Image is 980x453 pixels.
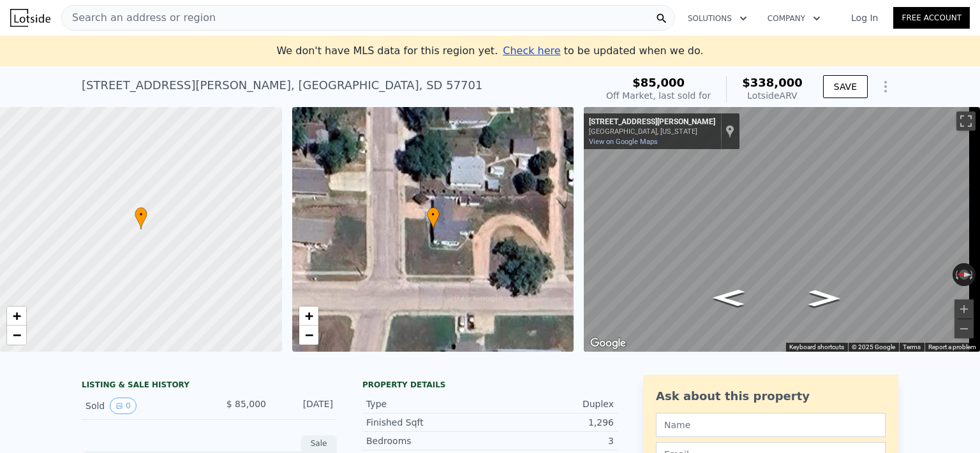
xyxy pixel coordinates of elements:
a: Free Account [893,7,970,29]
button: Toggle fullscreen view [956,111,976,131]
span: $85,000 [632,76,685,89]
span: − [13,327,21,343]
span: + [304,308,313,324]
a: Log In [836,11,893,24]
div: Sold [85,398,199,414]
a: Zoom in [299,306,318,326]
div: • [135,207,147,229]
button: Company [757,7,831,30]
span: • [427,209,440,220]
div: [STREET_ADDRESS][PERSON_NAME] , [GEOGRAPHIC_DATA] , SD 57701 [82,76,482,94]
div: Street View [584,107,980,352]
button: View historical data [110,398,137,414]
a: Terms (opens in new tab) [903,343,921,350]
button: SAVE [823,75,868,98]
div: Off Market, last sold for [606,89,711,102]
div: We don't have MLS data for this region yet. [276,43,703,59]
div: Sale [301,435,337,452]
div: LISTING & SALE HISTORY [82,380,337,392]
div: Bedrooms [366,435,490,447]
div: to be updated when we do. [503,43,703,59]
div: Ask about this property [656,387,886,405]
div: • [427,207,440,229]
button: Zoom out [954,319,974,338]
a: Zoom in [7,306,26,326]
path: Go North, Halley Ave [699,285,758,310]
a: Report a problem [928,343,976,350]
div: [STREET_ADDRESS][PERSON_NAME] [589,117,715,127]
button: Rotate counterclockwise [953,263,960,286]
div: Lotside ARV [742,89,803,102]
span: $ 85,000 [226,399,266,409]
button: Rotate clockwise [969,263,976,286]
button: Solutions [678,7,757,30]
img: Google [587,335,629,352]
span: − [304,327,313,343]
a: View on Google Maps [589,138,658,146]
a: Zoom out [7,326,26,345]
div: Type [366,398,490,410]
button: Keyboard shortcuts [789,343,844,352]
path: Go South, Halley Ave [795,286,854,311]
span: Search an address or region [62,10,216,25]
button: Show Options [873,74,898,99]
button: Zoom in [954,299,974,319]
div: [DATE] [276,398,333,414]
div: Map [584,107,980,352]
span: Check here [503,45,560,57]
img: Lotside [10,9,50,27]
input: Name [656,413,886,437]
div: Duplex [490,398,614,410]
span: + [13,308,21,324]
span: • [135,209,147,220]
a: Zoom out [299,326,318,345]
span: $338,000 [742,76,803,89]
a: Open this area in Google Maps (opens a new window) [587,335,629,352]
div: 1,296 [490,416,614,429]
div: [GEOGRAPHIC_DATA], [US_STATE] [589,127,715,136]
div: 3 [490,435,614,447]
div: Property details [362,380,618,390]
a: Show location on map [725,124,734,138]
span: © 2025 Google [852,343,895,350]
button: Reset the view [953,270,976,280]
div: Finished Sqft [366,416,490,429]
